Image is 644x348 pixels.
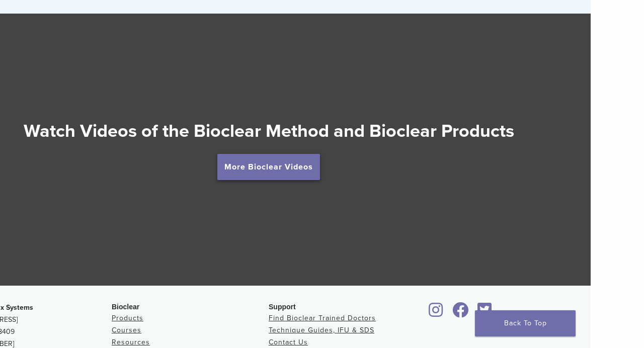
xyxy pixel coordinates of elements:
a: Products [112,314,143,322]
a: Courses [112,326,141,334]
span: Bioclear [112,303,139,311]
a: Technique Guides, IFU & SDS [269,326,374,334]
span: Support [269,303,296,311]
a: Find Bioclear Trained Doctors [269,314,376,322]
a: Bioclear [449,308,472,318]
a: Contact Us [269,338,308,346]
a: Back To Top [475,310,576,336]
a: Bioclear [474,308,495,318]
a: More Bioclear Videos [217,154,320,180]
a: Bioclear [426,308,447,318]
a: Resources [112,338,150,346]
